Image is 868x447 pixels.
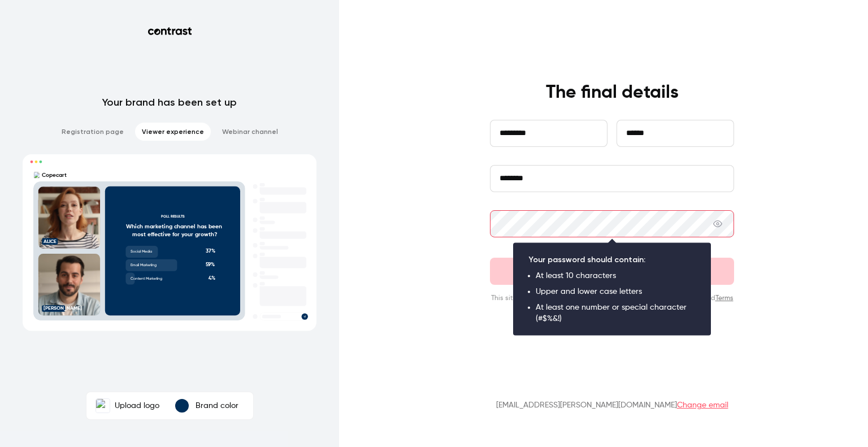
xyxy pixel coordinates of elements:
a: Terms of Service [587,295,734,311]
a: Change email [677,401,728,409]
button: Brand color [166,394,251,417]
li: Registration page [55,123,131,141]
a: Privacy Policy [659,295,702,302]
h4: The final details [546,81,679,104]
p: Brand color [196,400,238,411]
p: This site is protected by reCAPTCHA and the Google and apply. [490,294,734,312]
p: Your brand has been set up [102,96,237,109]
li: Viewer experience [135,123,211,141]
label: CopecartUpload logo [89,394,166,417]
img: Copecart [96,399,110,413]
li: Webinar channel [215,123,285,141]
p: [EMAIL_ADDRESS][PERSON_NAME][DOMAIN_NAME] [496,400,728,411]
